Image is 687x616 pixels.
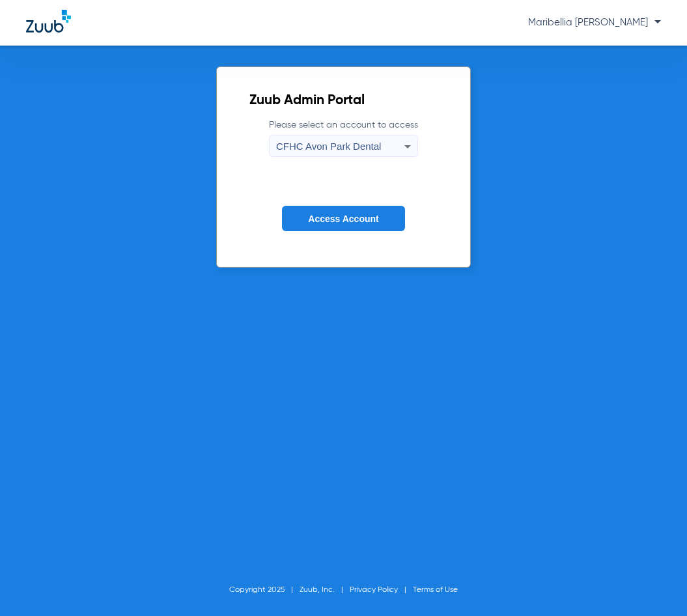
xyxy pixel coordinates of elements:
[528,18,661,27] span: Maribellia [PERSON_NAME]
[269,119,418,157] label: Please select an account to access
[308,214,378,224] span: Access Account
[276,141,381,152] span: CFHC Avon Park Dental
[282,206,404,231] button: Access Account
[622,553,687,616] iframe: Chat Widget
[249,94,438,107] h2: Zuub Admin Portal
[26,10,71,33] img: Zuub Logo
[413,586,458,594] a: Terms of Use
[350,586,398,594] a: Privacy Policy
[300,583,350,596] li: Zuub, Inc.
[229,583,300,596] li: Copyright 2025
